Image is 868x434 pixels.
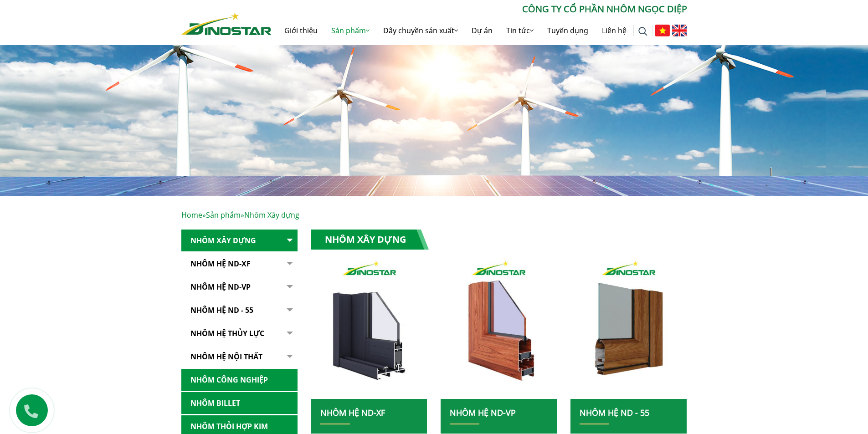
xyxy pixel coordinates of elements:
a: Tin tức [499,16,540,45]
a: Nhôm Xây dựng [181,230,298,252]
a: NHÔM HỆ ND - 55 [181,299,298,322]
a: Liên hệ [595,16,633,45]
a: Nhôm Công nghiệp [181,369,298,391]
a: Home [181,210,202,220]
a: Dây chuyền sản xuất [376,16,465,45]
a: Nhôm Hệ ND-XF [320,407,385,418]
a: Dự án [465,16,499,45]
a: Nhôm hệ nội thất [181,346,298,368]
img: nhom xay dung [311,257,427,399]
a: Nhôm Billet [181,392,298,414]
h1: Nhôm Xây dựng [311,230,429,250]
span: Nhôm Xây dựng [244,210,299,220]
img: English [672,25,687,36]
a: Sản phẩm [206,210,241,220]
a: NHÔM HỆ ND - 55 [580,407,649,418]
a: Nhôm hệ thủy lực [181,322,298,345]
span: » » [181,210,299,220]
img: nhom xay dung [570,257,687,399]
a: Nhôm Hệ ND-XF [181,253,298,275]
a: nhom xay dung [311,257,427,399]
a: Tuyển dụng [540,16,595,45]
img: search [638,27,647,36]
img: nhom xay dung [441,257,557,399]
a: Giới thiệu [277,16,324,45]
a: Sản phẩm [324,16,376,45]
p: CÔNG TY CỔ PHẦN NHÔM NGỌC DIỆP [272,2,687,16]
a: Nhôm Hệ ND-VP [450,407,516,418]
img: Nhôm Dinostar [181,12,272,35]
img: Tiếng Việt [655,25,670,36]
a: Nhôm Hệ ND-VP [181,276,298,298]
